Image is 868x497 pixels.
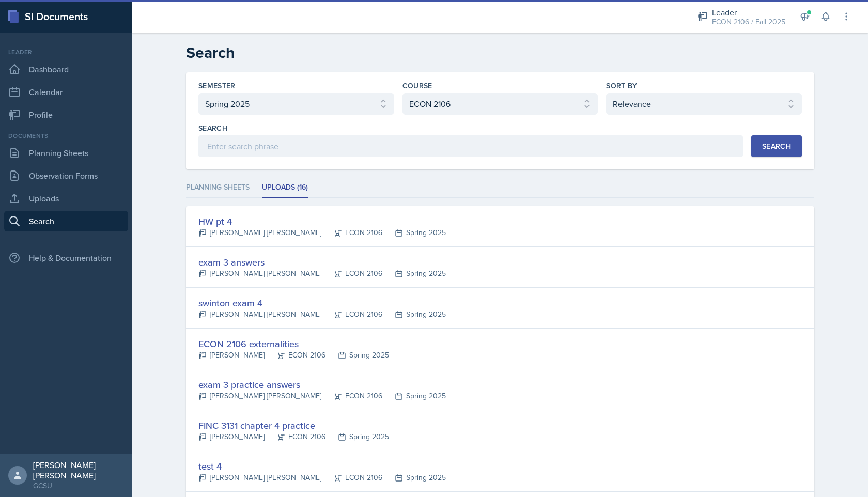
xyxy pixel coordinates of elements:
div: ECON 2106 [265,350,326,361]
div: GCSU [33,480,124,491]
h2: Search [186,43,814,62]
a: Search [4,211,128,231]
div: Spring 2025 [326,431,389,442]
label: Course [402,81,432,91]
div: ECON 2106 [321,391,382,401]
div: [PERSON_NAME] [PERSON_NAME] [198,268,321,279]
div: Search [762,142,791,150]
div: ECON 2106 [265,431,326,442]
div: [PERSON_NAME] [PERSON_NAME] [198,391,321,401]
input: Enter search phrase [198,135,743,157]
div: ECON 2106 [321,227,382,238]
li: Uploads (16) [262,178,308,198]
div: [PERSON_NAME] [PERSON_NAME] [198,309,321,320]
div: [PERSON_NAME] [PERSON_NAME] [198,227,321,238]
div: test 4 [198,459,446,473]
div: Spring 2025 [326,350,389,361]
div: Spring 2025 [382,309,446,320]
button: Search [751,135,802,157]
div: Leader [4,48,128,57]
div: Spring 2025 [382,227,446,238]
a: Observation Forms [4,165,128,186]
label: Sort By [606,81,637,91]
div: ECON 2106 [321,309,382,320]
a: Dashboard [4,59,128,80]
div: Help & Documentation [4,247,128,268]
div: ECON 2106 / Fall 2025 [712,17,785,27]
div: [PERSON_NAME] [198,350,265,361]
div: exam 3 answers [198,255,446,269]
div: [PERSON_NAME] [PERSON_NAME] [33,460,124,480]
div: Spring 2025 [382,472,446,483]
li: Planning Sheets [186,178,250,198]
a: Planning Sheets [4,143,128,163]
div: HW pt 4 [198,214,446,228]
div: ECON 2106 externalities [198,337,389,351]
a: Profile [4,104,128,125]
div: swinton exam 4 [198,296,446,310]
label: Search [198,123,227,133]
div: Spring 2025 [382,268,446,279]
div: ECON 2106 [321,472,382,483]
label: Semester [198,81,236,91]
div: Documents [4,131,128,141]
div: [PERSON_NAME] [198,431,265,442]
div: exam 3 practice answers [198,378,446,392]
div: Leader [712,6,785,19]
a: Uploads [4,188,128,209]
div: Spring 2025 [382,391,446,401]
div: FINC 3131 chapter 4 practice [198,418,389,432]
div: [PERSON_NAME] [PERSON_NAME] [198,472,321,483]
div: ECON 2106 [321,268,382,279]
a: Calendar [4,82,128,102]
